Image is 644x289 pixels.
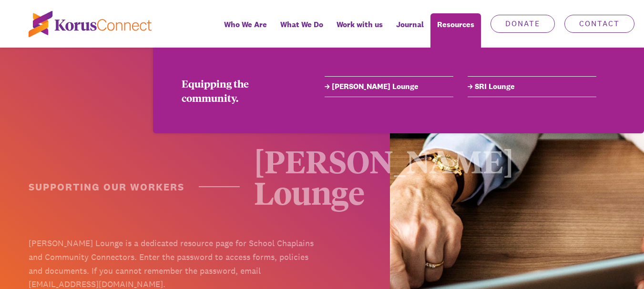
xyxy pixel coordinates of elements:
a: Work with us [330,13,389,48]
div: Equipping the community. [182,76,296,105]
img: korus-connect%2Fc5177985-88d5-491d-9cd7-4a1febad1357_logo.svg [29,11,152,37]
a: SRI Lounge [468,81,596,92]
a: Contact [564,15,634,33]
a: Who We Are [217,13,274,48]
a: Journal [389,13,430,48]
a: What We Do [274,13,330,48]
span: Journal [396,18,424,31]
span: Work with us [337,18,383,31]
span: Who We Are [224,18,267,31]
p: [PERSON_NAME] Lounge is a dedicated resource page for School Chaplains and Community Connectors. ... [29,234,315,289]
div: [PERSON_NAME] Lounge [254,143,541,206]
a: Donate [491,15,555,33]
div: Resources [430,13,481,48]
h1: Supporting Our Workers [29,178,240,191]
a: [PERSON_NAME] Lounge [325,81,453,92]
span: What We Do [280,18,323,31]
